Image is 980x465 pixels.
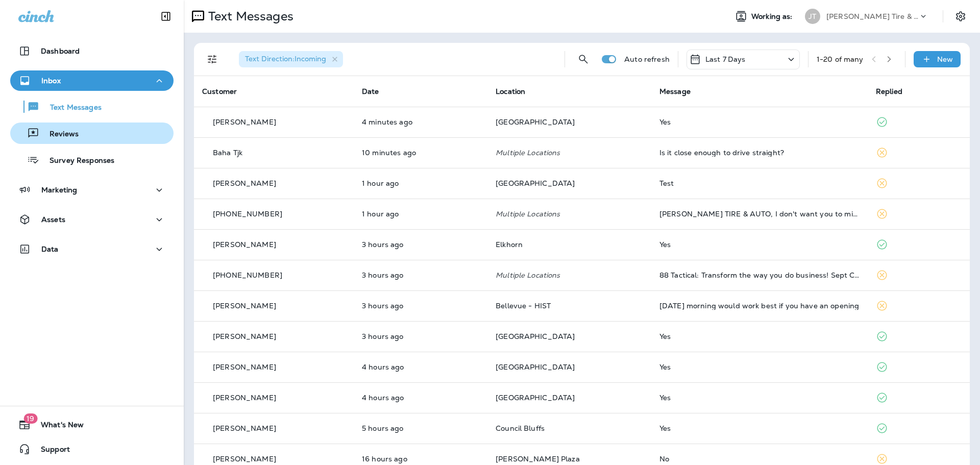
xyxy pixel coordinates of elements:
p: Multiple Locations [496,271,643,279]
p: Auto refresh [624,55,670,63]
button: Marketing [10,180,174,200]
button: Reviews [10,123,174,144]
p: Sep 22, 2025 01:05 PM [362,210,479,218]
div: JENSEN TIRE & AUTO, I don't want you to miss out if this could help. Want to give our demo AI a q... [659,210,860,218]
span: Working as: [751,12,795,21]
p: Text Messages [204,9,293,24]
button: Support [10,439,174,459]
button: Settings [951,7,970,26]
div: Yes [659,394,860,402]
div: 88 Tactical: Transform the way you do business! Sept Corporate Promo-1 FREE badge + 20% off dues.... [659,271,860,279]
p: Baha Tjk [213,149,242,157]
div: Tomorrow morning would work best if you have an opening [659,302,860,310]
p: [PERSON_NAME] [213,424,276,432]
span: Council Bluffs [496,424,545,433]
button: Collapse Sidebar [152,6,180,27]
span: [GEOGRAPHIC_DATA] [496,117,575,127]
button: Assets [10,209,174,230]
span: Elkhorn [496,240,523,249]
p: Reviews [39,130,79,139]
p: [PERSON_NAME] [213,179,276,187]
p: [PERSON_NAME] [213,118,276,126]
div: Text Direction:Incoming [239,51,343,67]
div: Yes [659,240,860,249]
p: [PERSON_NAME] [213,455,276,463]
span: 19 [23,413,37,424]
span: [GEOGRAPHIC_DATA] [496,362,575,372]
div: No [659,455,860,463]
p: Assets [41,215,65,224]
p: New [937,55,953,63]
p: Sep 22, 2025 11:24 AM [362,332,479,340]
div: Test [659,179,860,187]
p: [PHONE_NUMBER] [213,210,282,218]
p: Data [41,245,59,253]
span: Support [31,445,70,457]
span: Bellevue - HIST [496,301,551,310]
p: Sep 22, 2025 10:48 AM [362,363,479,371]
p: Inbox [41,77,61,85]
p: Sep 22, 2025 11:47 AM [362,271,479,279]
p: [PERSON_NAME] [213,332,276,340]
button: Search Messages [573,49,594,69]
div: Yes [659,332,860,340]
span: Customer [202,87,237,96]
p: [PERSON_NAME] [213,363,276,371]
p: Sep 22, 2025 02:57 PM [362,118,479,126]
div: Is it close enough to drive straight? [659,149,860,157]
button: Data [10,239,174,259]
p: Marketing [41,186,77,194]
div: Yes [659,424,860,432]
span: Message [659,87,691,96]
p: Sep 22, 2025 02:51 PM [362,149,479,157]
span: [GEOGRAPHIC_DATA] [496,393,575,402]
p: [PERSON_NAME] [213,302,276,310]
p: Sep 22, 2025 11:58 AM [362,240,479,249]
div: Yes [659,363,860,371]
button: Inbox [10,70,174,91]
p: Sep 22, 2025 11:29 AM [362,302,479,310]
div: Yes [659,118,860,126]
p: Text Messages [40,103,102,113]
p: Sep 21, 2025 10:03 PM [362,455,479,463]
span: [PERSON_NAME] Plaza [496,454,580,463]
div: 1 - 20 of many [817,55,864,63]
p: [PERSON_NAME] [213,394,276,402]
button: Dashboard [10,41,174,61]
p: Survey Responses [39,156,114,166]
p: Sep 22, 2025 10:31 AM [362,394,479,402]
button: Text Messages [10,96,174,117]
p: Multiple Locations [496,210,643,218]
div: JT [805,9,820,24]
p: Sep 22, 2025 09:26 AM [362,424,479,432]
p: [PERSON_NAME] [213,240,276,249]
span: [GEOGRAPHIC_DATA] [496,179,575,188]
span: What's New [31,421,84,433]
button: Survey Responses [10,149,174,170]
p: Dashboard [41,47,80,55]
button: Filters [202,49,223,69]
button: 19What's New [10,414,174,435]
span: Replied [876,87,902,96]
span: Text Direction : Incoming [245,54,326,63]
p: Sep 22, 2025 01:43 PM [362,179,479,187]
p: Multiple Locations [496,149,643,157]
span: [GEOGRAPHIC_DATA] [496,332,575,341]
p: [PHONE_NUMBER] [213,271,282,279]
p: [PERSON_NAME] Tire & Auto [826,12,918,20]
p: Last 7 Days [705,55,746,63]
span: Date [362,87,379,96]
span: Location [496,87,525,96]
